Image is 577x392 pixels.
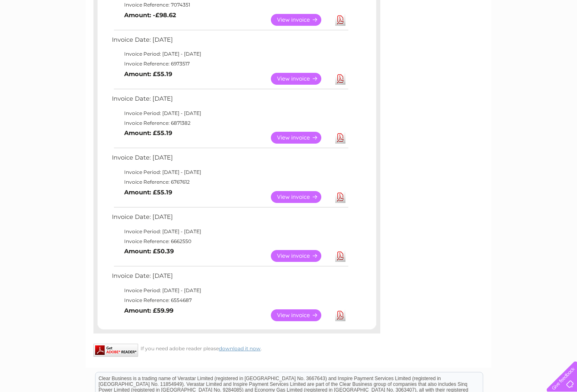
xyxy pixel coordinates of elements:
a: Log out [550,35,569,41]
b: Amount: £59.99 [124,307,173,314]
td: Invoice Date: [DATE] [110,212,350,227]
td: Invoice Date: [DATE] [110,270,350,286]
td: Invoice Date: [DATE] [110,34,350,50]
a: Contact [522,35,543,41]
div: Clear Business is a trading name of Verastar Limited (registered in [GEOGRAPHIC_DATA] No. 3667643... [95,5,483,40]
a: Download [335,73,345,85]
a: Download [335,191,345,203]
td: Invoice Period: [DATE] - [DATE] [110,227,350,237]
a: Blog [506,35,518,41]
td: Invoice Reference: 6973517 [110,59,350,69]
td: Invoice Reference: 6662550 [110,237,350,246]
b: Amount: £50.39 [124,248,174,255]
td: Invoice Period: [DATE] - [DATE] [110,108,350,118]
a: View [271,191,331,203]
td: Invoice Date: [DATE] [110,93,350,108]
a: Water [433,35,448,41]
img: logo.png [20,21,62,46]
td: Invoice Reference: 6554687 [110,295,350,305]
td: Invoice Period: [DATE] - [DATE] [110,286,350,295]
b: Amount: -£98.62 [124,11,176,19]
a: Download [335,14,345,26]
a: Telecoms [476,35,501,41]
a: 0333 014 3131 [423,4,479,14]
div: If you need adobe reader please . [93,344,380,351]
a: View [271,14,331,26]
a: View [271,250,331,262]
td: Invoice Reference: 6871382 [110,118,350,128]
a: View [271,73,331,85]
td: Invoice Period: [DATE] - [DATE] [110,167,350,177]
a: Download [335,309,345,321]
a: Energy [453,35,471,41]
td: Invoice Date: [DATE] [110,152,350,167]
a: View [271,309,331,321]
b: Amount: £55.19 [124,70,172,78]
a: Download [335,250,345,262]
a: download it now [219,345,261,351]
a: Download [335,132,345,144]
td: Invoice Period: [DATE] - [DATE] [110,49,350,59]
b: Amount: £55.19 [124,129,172,137]
td: Invoice Reference: 6767612 [110,177,350,187]
b: Amount: £55.19 [124,189,172,196]
a: View [271,132,331,144]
